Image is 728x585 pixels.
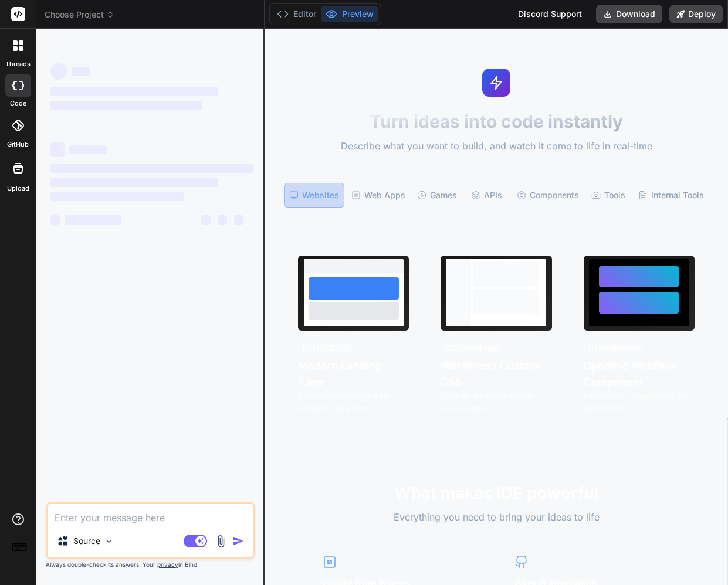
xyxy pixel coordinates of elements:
h2: What makes IDE powerful [310,481,682,505]
h4: WordPress Custom CSS [441,358,551,390]
span: ‌ [72,67,90,76]
span: ‌ [50,164,253,173]
div: Internal Tools [634,183,709,208]
p: Source [73,535,100,547]
h4: Dynamic Webflow Component [584,358,695,390]
span: ‌ [50,101,202,110]
div: CSS/WordPress [441,341,503,355]
label: Upload [7,183,29,193]
p: Everything you need to bring your ideas to life [310,510,682,524]
h4: Modern Landing Page [298,358,409,390]
div: HTML/CSS/JS [298,341,355,355]
div: Discord Support [511,5,589,23]
span: ‌ [201,215,211,225]
div: Websites [284,183,344,208]
img: Pick Models [104,536,114,546]
label: threads [5,59,31,69]
span: ‌ [234,215,243,225]
div: Tools [586,183,631,208]
span: ‌ [50,63,67,80]
div: APIs [464,183,509,208]
p: Interactive components with animations [584,390,695,414]
p: Describe what you want to build, and watch it come to life in real-time [272,139,721,154]
span: ‌ [50,87,218,96]
span: ‌ [69,145,107,154]
label: code [10,98,26,108]
div: Components [512,183,584,208]
span: ‌ [50,215,60,225]
h1: Turn ideas into code instantly [272,111,721,132]
span: ‌ [65,215,121,225]
div: Web Apps [347,183,410,208]
label: GitHub [7,140,29,149]
img: attachment [214,535,228,548]
p: Always double-check its answers. Your in Bind [46,559,255,570]
button: Preview [321,6,378,22]
p: Responsive design with smooth interactions [298,390,409,414]
p: Custom styles for theme enhancement [441,390,551,414]
span: ‌ [50,178,218,187]
div: HTML/Webflow [584,341,645,355]
img: icon [232,535,244,547]
span: ‌ [50,142,65,157]
button: Download [596,5,662,23]
span: privacy [157,561,178,568]
div: Games [412,183,462,208]
button: Editor [272,6,321,22]
span: Choose Project [45,9,114,21]
button: Deploy [669,5,723,23]
span: ‌ [50,192,184,201]
span: ‌ [218,215,227,225]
